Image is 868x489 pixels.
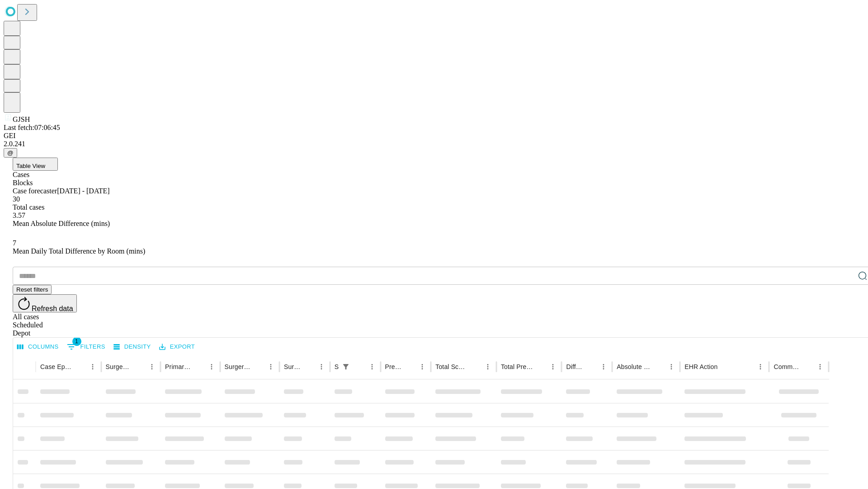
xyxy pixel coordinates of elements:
button: Select columns [15,340,61,354]
button: Menu [665,360,678,373]
button: Menu [416,360,429,373]
span: 30 [13,195,20,203]
div: Surgery Name [225,363,251,370]
span: 7 [13,239,16,247]
button: Menu [264,360,277,373]
button: Sort [652,360,665,373]
div: Total Predicted Duration [501,363,533,370]
button: Refresh data [13,294,77,312]
div: Total Scheduled Duration [435,363,468,370]
button: Sort [534,360,547,373]
button: Sort [133,360,146,373]
span: GJSH [13,115,30,123]
button: Menu [547,360,559,373]
button: Sort [74,360,86,373]
div: Difference [566,363,584,370]
span: Total cases [13,203,44,211]
div: Primary Service [165,363,191,370]
span: 3.57 [13,211,25,219]
button: Menu [814,360,826,373]
button: Menu [205,360,218,373]
button: Menu [366,360,378,373]
span: Refresh data [32,305,73,312]
button: Show filters [340,360,352,373]
button: Menu [86,360,99,373]
div: GEI [4,132,864,140]
span: @ [7,149,14,156]
div: 1 active filter [340,360,352,373]
span: Mean Absolute Difference (mins) [13,220,110,227]
button: Export [157,340,197,354]
button: Menu [597,360,610,373]
button: Sort [193,360,205,373]
button: Menu [754,360,767,373]
div: Predicted In Room Duration [385,363,403,370]
button: Sort [718,360,731,373]
span: Reset filters [16,286,48,293]
span: Case forecaster [13,187,57,195]
button: Menu [146,360,158,373]
button: Sort [252,360,264,373]
button: Sort [302,360,315,373]
button: @ [4,148,17,158]
span: [DATE] - [DATE] [57,187,109,195]
div: Case Epic Id [40,363,73,370]
button: Show filters [65,340,108,354]
button: Sort [353,360,366,373]
div: Comments [774,363,800,370]
button: Sort [469,360,481,373]
div: Scheduled In Room Duration [335,363,339,370]
div: 2.0.241 [4,140,864,148]
button: Menu [315,360,328,373]
button: Sort [801,360,814,373]
button: Reset filters [13,285,52,294]
div: EHR Action [684,363,717,370]
button: Table View [13,158,58,171]
span: Mean Daily Total Difference by Room (mins) [13,247,145,255]
span: Table View [16,163,45,169]
button: Menu [481,360,494,373]
button: Sort [403,360,416,373]
button: Density [111,340,153,354]
span: Last fetch: 07:06:45 [4,124,60,131]
div: Surgeon Name [106,363,132,370]
div: Absolute Difference [617,363,651,370]
div: Surgery Date [284,363,302,370]
span: 1 [72,337,81,346]
button: Sort [585,360,597,373]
